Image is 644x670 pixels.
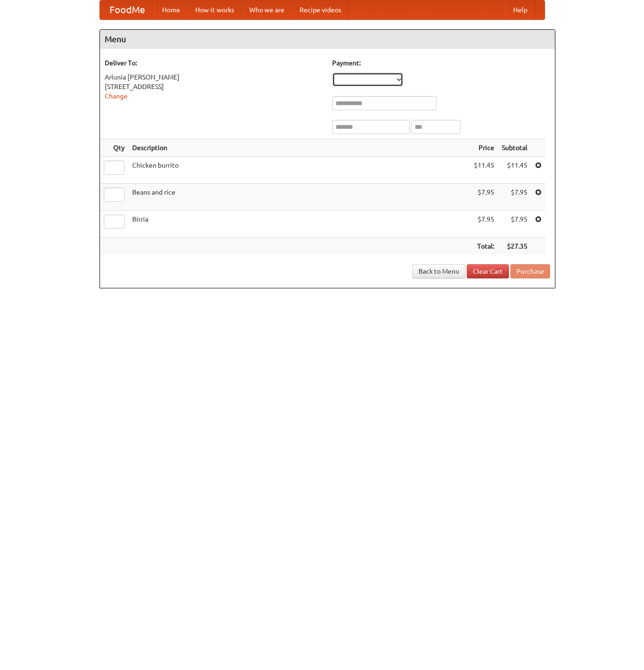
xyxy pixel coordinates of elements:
th: Price [470,139,498,157]
th: Description [128,139,470,157]
h5: Deliver To: [105,58,323,68]
a: Who we are [242,0,292,19]
th: Total: [470,238,498,255]
a: How it works [188,0,242,19]
td: $7.95 [470,211,498,238]
th: Subtotal [498,139,531,157]
th: $27.35 [498,238,531,255]
td: $7.95 [470,184,498,211]
div: [STREET_ADDRESS] [105,82,323,91]
div: Arlunia [PERSON_NAME] [105,72,323,82]
th: Qty [100,139,128,157]
a: Back to Menu [412,264,465,278]
td: $7.95 [498,211,531,238]
td: $7.95 [498,184,531,211]
h4: Menu [100,30,555,49]
td: Birria [128,211,470,238]
a: Change [105,92,127,100]
button: Purchase [510,264,550,278]
td: Beans and rice [128,184,470,211]
a: Home [154,0,188,19]
a: Recipe videos [292,0,349,19]
td: $11.45 [498,157,531,184]
h5: Payment: [332,58,550,68]
a: Clear Cart [467,264,509,278]
a: Help [506,0,535,19]
td: Chicken burrito [128,157,470,184]
a: FoodMe [100,0,154,19]
td: $11.45 [470,157,498,184]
